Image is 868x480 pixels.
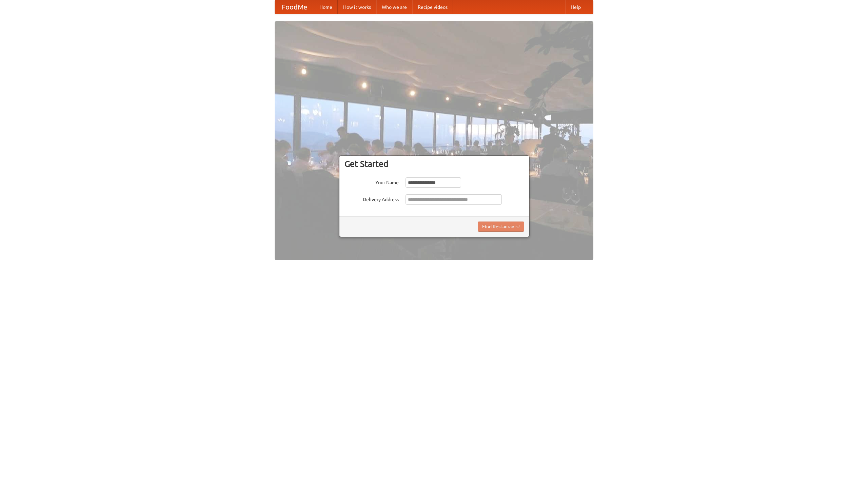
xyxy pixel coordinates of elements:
a: Help [565,0,586,14]
a: Home [314,0,338,14]
a: Recipe videos [412,0,453,14]
label: Delivery Address [344,194,399,203]
h3: Get Started [344,159,524,169]
button: Find Restaurants! [478,222,524,232]
a: How it works [338,0,376,14]
a: Who we are [376,0,412,14]
label: Your Name [344,177,399,186]
a: FoodMe [275,0,314,14]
